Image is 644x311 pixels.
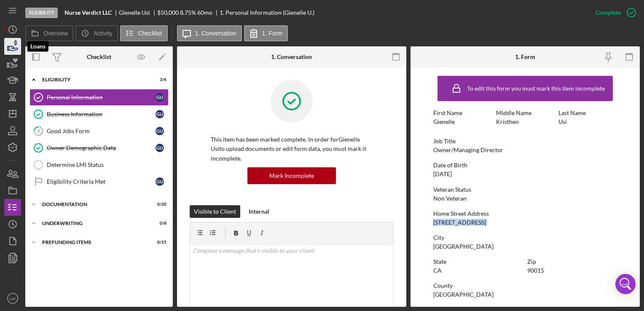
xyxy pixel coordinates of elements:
[433,186,617,193] div: Veteran Status
[271,54,312,60] div: 1. Conversation
[433,258,523,265] div: State
[42,221,145,226] div: Underwriting
[433,291,494,298] div: [GEOGRAPHIC_DATA]
[433,171,452,177] div: [DATE]
[211,135,373,163] p: This item has been marked complete. In order for Gienelle Usi to upload documents or edit form da...
[433,210,617,217] div: Home Street Address
[433,162,617,169] div: Date of Birth
[558,118,567,125] div: Usi
[10,296,16,301] text: LW
[30,89,169,106] a: Personal InformationGU
[249,205,269,218] div: Internal
[220,9,314,16] div: 1. Personal Information (Gienelle U.)
[156,127,164,135] div: G U
[195,30,236,37] label: 1. Conversation
[180,9,196,16] div: 8.75 %
[151,221,166,226] div: 0 / 8
[30,106,169,123] a: Business InformationGU
[75,25,118,41] button: Activity
[596,4,621,21] div: Complete
[190,205,240,218] button: Visible to Client
[515,54,535,60] div: 1. Form
[467,85,605,92] div: To edit this form you must mark this item incomplete
[433,219,486,226] div: [STREET_ADDRESS]
[30,156,169,173] a: Determine LMI Status
[47,145,156,151] div: Owner Demographic Data
[25,8,58,18] div: Eligibility
[496,118,519,125] div: Kristhen
[47,111,156,118] div: Business Information
[47,178,156,185] div: Eligibility Criteria Met
[433,147,503,153] div: Owner/Managing Director
[496,110,554,116] div: Middle Name
[87,54,111,60] div: Checklist
[138,30,162,37] label: Checklist
[157,9,179,16] span: $50,000
[30,139,169,156] a: Owner Demographic DataGU
[151,77,166,82] div: 3 / 6
[197,9,212,16] div: 60 mo
[94,30,112,37] label: Activity
[433,118,455,125] div: Gienelle
[433,243,494,250] div: [GEOGRAPHIC_DATA]
[42,240,145,245] div: Prefunding Items
[433,110,491,116] div: First Name
[615,274,636,294] div: Open Intercom Messenger
[247,167,336,184] button: Mark Incomplete
[527,258,617,265] div: Zip
[120,25,168,41] button: Checklist
[527,267,544,274] div: 90015
[156,93,164,102] div: G U
[433,138,617,145] div: Job Title
[47,94,156,101] div: Personal Information
[25,25,73,41] button: Overview
[42,202,145,207] div: Documentation
[30,173,169,190] a: Eligibility Criteria MetGU
[43,30,68,37] label: Overview
[151,202,166,207] div: 0 / 20
[156,177,164,186] div: G U
[119,9,157,16] div: Gienelle Usi
[47,161,168,168] div: Determine LMI Status
[269,167,314,184] div: Mark Incomplete
[433,234,617,241] div: City
[151,240,166,245] div: 0 / 15
[262,30,282,37] label: 1. Form
[433,282,617,289] div: County
[194,205,236,218] div: Visible to Client
[587,4,640,21] button: Complete
[47,128,156,134] div: Good Jobs Form
[156,110,164,118] div: G U
[42,77,145,82] div: Eligibility
[156,144,164,152] div: G U
[244,25,288,41] button: 1. Form
[30,123,169,139] a: 3Good Jobs FormGU
[64,9,112,16] b: Nurse Verdict LLC
[558,110,617,116] div: Last Name
[433,195,467,202] div: Non Veteran
[37,128,40,134] tspan: 3
[244,205,274,218] button: Internal
[4,290,21,307] button: LW
[177,25,242,41] button: 1. Conversation
[433,267,442,274] div: CA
